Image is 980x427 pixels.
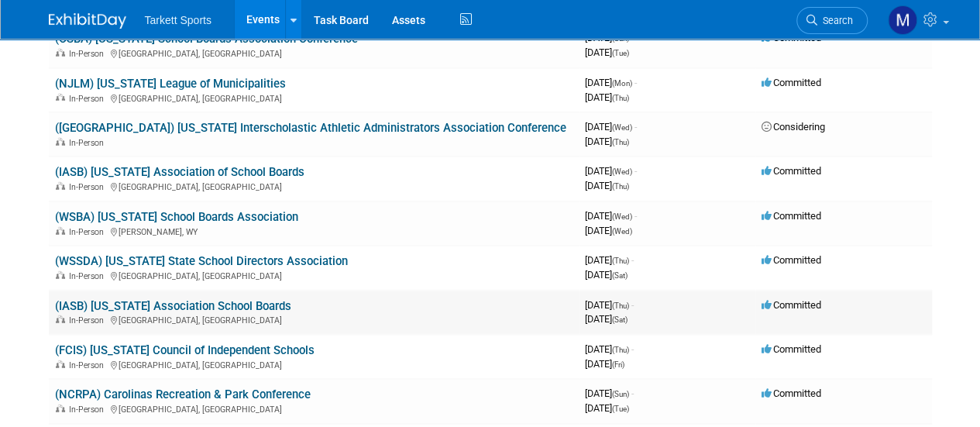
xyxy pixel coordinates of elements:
span: Committed [762,165,821,177]
span: Committed [762,343,821,355]
span: [DATE] [585,225,632,236]
span: (Thu) [612,182,629,191]
span: In-Person [69,182,108,192]
span: In-Person [69,405,108,415]
span: [DATE] [585,358,624,370]
div: [PERSON_NAME], WY [55,225,573,237]
img: In-Person Event [56,49,65,57]
span: [DATE] [585,136,629,147]
span: [DATE] [585,313,628,325]
span: (Sat) [612,271,628,280]
span: [DATE] [585,210,637,222]
span: [DATE] [585,77,637,88]
span: In-Person [69,138,108,148]
span: Committed [762,254,821,266]
span: [DATE] [585,387,634,399]
span: Committed [762,210,821,222]
a: (NCRPA) Carolinas Recreation & Park Conference [55,387,311,401]
span: (Tue) [612,49,629,57]
span: (Wed) [612,123,632,132]
span: Search [817,15,853,26]
div: [GEOGRAPHIC_DATA], [GEOGRAPHIC_DATA] [55,46,573,59]
img: In-Person Event [56,360,65,368]
div: [GEOGRAPHIC_DATA], [GEOGRAPHIC_DATA] [55,402,573,415]
span: In-Person [69,360,108,370]
a: Search [796,7,868,34]
span: (Mon) [612,79,632,88]
span: Committed [762,77,821,88]
span: (Wed) [612,227,632,236]
span: [DATE] [585,165,637,177]
span: Considering [762,121,825,133]
img: In-Person Event [56,227,65,235]
span: (Wed) [612,212,632,221]
span: [DATE] [585,121,637,133]
span: Committed [762,387,821,399]
span: - [631,299,634,311]
span: Committed [762,299,821,311]
img: In-Person Event [56,94,65,102]
img: megan powell [888,5,917,35]
span: In-Person [69,227,108,237]
img: ExhibitDay [49,13,126,29]
a: (IASB) [US_STATE] Association School Boards [55,299,291,313]
span: [DATE] [585,180,629,191]
span: [DATE] [585,402,629,414]
div: [GEOGRAPHIC_DATA], [GEOGRAPHIC_DATA] [55,180,573,192]
img: In-Person Event [56,138,65,146]
span: (Wed) [612,167,632,176]
img: In-Person Event [56,182,65,190]
span: (Thu) [612,94,629,102]
a: (NJLM) [US_STATE] League of Municipalities [55,77,286,91]
span: [DATE] [585,343,634,355]
span: (Thu) [612,301,629,310]
div: [GEOGRAPHIC_DATA], [GEOGRAPHIC_DATA] [55,358,573,370]
span: In-Person [69,49,108,59]
span: In-Person [69,315,108,325]
span: [DATE] [585,269,628,281]
a: (WSSDA) [US_STATE] State School Directors Association [55,254,348,268]
a: ([GEOGRAPHIC_DATA]) [US_STATE] Interscholastic Athletic Administrators Association Conference [55,121,566,135]
span: (Thu) [612,257,629,265]
a: (WSBA) [US_STATE] School Boards Association [55,210,298,224]
span: In-Person [69,271,108,281]
div: [GEOGRAPHIC_DATA], [GEOGRAPHIC_DATA] [55,91,573,104]
span: - [634,77,637,88]
a: (IASB) [US_STATE] Association of School Boards [55,165,304,179]
span: [DATE] [585,91,629,103]
img: In-Person Event [56,271,65,279]
span: [DATE] [585,299,634,311]
span: [DATE] [585,254,634,266]
span: In-Person [69,94,108,104]
span: [DATE] [585,46,629,58]
span: (Tue) [612,405,629,413]
a: (FCIS) [US_STATE] Council of Independent Schools [55,343,315,357]
span: - [634,165,637,177]
span: (Sat) [612,315,628,324]
div: [GEOGRAPHIC_DATA], [GEOGRAPHIC_DATA] [55,269,573,281]
img: In-Person Event [56,405,65,412]
span: (Sun) [612,390,629,398]
img: In-Person Event [56,315,65,323]
span: - [631,387,634,399]
span: - [631,343,634,355]
span: - [634,210,637,222]
span: - [631,254,634,266]
div: [GEOGRAPHIC_DATA], [GEOGRAPHIC_DATA] [55,313,573,325]
span: - [634,121,637,133]
span: (Thu) [612,138,629,146]
span: (Thu) [612,346,629,354]
span: Tarkett Sports [145,14,211,26]
span: (Fri) [612,360,624,369]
